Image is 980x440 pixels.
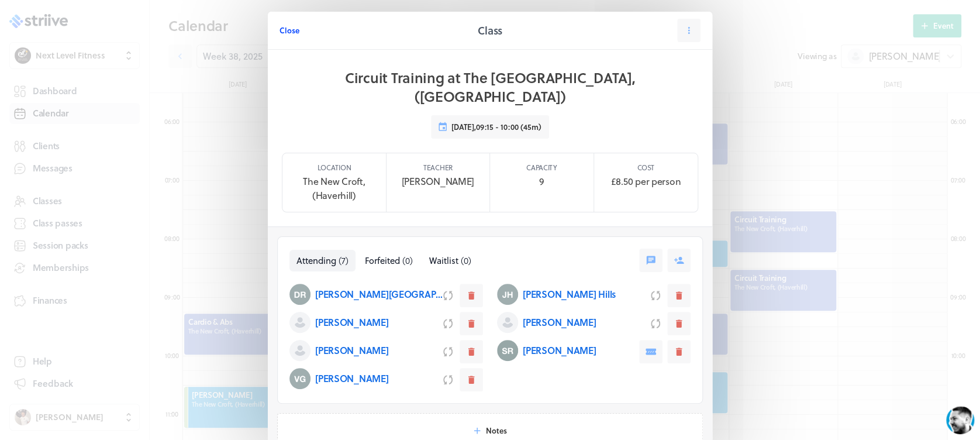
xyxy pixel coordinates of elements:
button: Waitlist(0) [422,250,478,271]
p: 9 [539,174,544,188]
span: Close [279,25,299,36]
p: [PERSON_NAME] Hills [523,287,616,301]
img: Vicky Gage [289,368,310,389]
span: Notes [486,425,507,436]
img: Jane Hills [497,284,518,305]
span: Waitlist [429,254,458,267]
p: Teacher [423,163,453,172]
span: ( 0 ) [461,254,471,267]
img: US [35,8,56,29]
p: [PERSON_NAME] [523,315,596,329]
p: [PERSON_NAME][GEOGRAPHIC_DATA] [315,287,443,301]
button: Attending(7) [289,250,356,271]
p: [PERSON_NAME] [315,343,388,357]
button: />GIF [178,350,203,383]
p: Location [317,163,351,172]
g: /> [182,360,198,370]
div: [PERSON_NAME] [65,7,167,20]
p: [PERSON_NAME] [523,343,596,357]
div: US[PERSON_NAME]Typically replies in a few minutes [35,7,219,31]
span: ( 0 ) [402,254,413,267]
p: [PERSON_NAME] [315,315,388,329]
p: The New Croft, (Haverhill) [292,174,377,202]
nav: Tabs [289,250,478,271]
p: Cost [637,163,654,172]
tspan: GIF [186,363,195,369]
h1: Circuit Training at The [GEOGRAPHIC_DATA], ([GEOGRAPHIC_DATA]) [287,68,693,106]
p: [PERSON_NAME] [315,372,388,386]
h2: Class [478,22,502,39]
span: Forfeited [365,254,400,267]
p: Capacity [526,163,557,172]
iframe: gist-messenger-bubble-iframe [946,406,974,434]
p: £8.50 per person [610,174,681,188]
div: Typically replies in a few minutes [65,22,167,29]
button: Forfeited(0) [358,250,420,271]
p: [PERSON_NAME] [402,174,474,188]
button: [DATE],09:15 - 10:00 (45m) [431,115,549,139]
img: Sophie Rowley Kingston [497,340,518,361]
span: ( 7 ) [339,254,348,267]
img: Danielle Rowley-Kingston [289,284,310,305]
button: Close [279,19,299,42]
span: Attending [296,254,336,267]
